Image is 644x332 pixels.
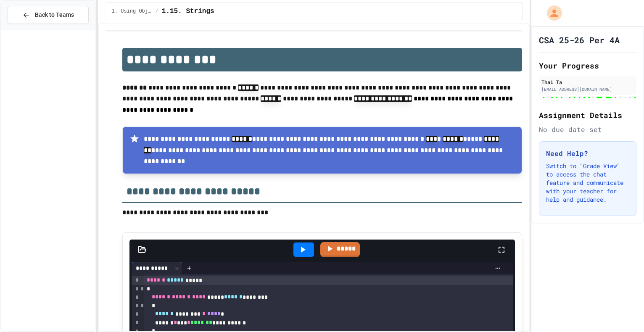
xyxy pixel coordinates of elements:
h1: CSA 25-26 Per 4A [539,34,620,46]
p: Switch to "Grade View" to access the chat feature and communicate with your teacher for help and ... [546,162,629,204]
button: Back to Teams [8,6,89,24]
iframe: chat widget [574,262,636,298]
iframe: chat widget [609,298,636,324]
div: My Account [538,3,564,23]
div: [EMAIL_ADDRESS][DOMAIN_NAME] [541,86,634,92]
div: No due date set [539,124,636,134]
span: / [156,8,158,15]
h2: Your Progress [539,60,636,71]
h3: Need Help? [546,148,629,158]
span: 1. Using Objects and Methods [112,8,152,15]
h2: Assignment Details [539,109,636,121]
div: Thai Ta [541,78,634,86]
span: Back to Teams [35,11,74,19]
span: 1.15. Strings [162,6,214,16]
